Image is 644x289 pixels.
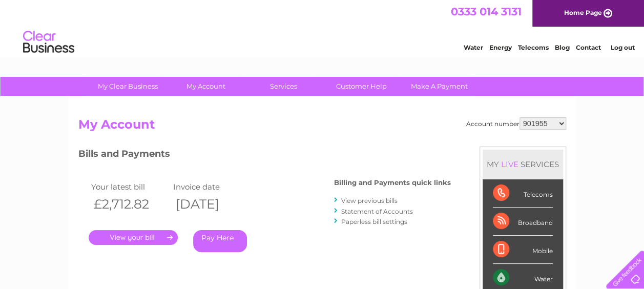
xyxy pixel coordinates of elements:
div: Mobile [493,236,553,264]
div: Clear Business is a trading name of Verastar Limited (registered in [GEOGRAPHIC_DATA] No. 3667643... [80,6,565,50]
a: Water [464,44,483,51]
a: View previous bills [341,197,398,204]
a: My Account [163,77,248,96]
a: Contact [576,44,601,51]
a: Pay Here [193,230,247,252]
div: MY SERVICES [483,150,563,179]
h3: Bills and Payments [78,147,451,164]
h2: My Account [78,117,566,137]
div: LIVE [499,159,521,169]
th: £2,712.82 [89,194,171,215]
td: Invoice date [171,180,253,194]
a: Statement of Accounts [341,208,413,215]
a: Services [241,77,326,96]
h4: Billing and Payments quick links [334,179,451,187]
th: [DATE] [171,194,253,215]
a: 0333 014 3131 [451,5,522,18]
div: Telecoms [493,179,553,208]
a: Telecoms [518,44,549,51]
a: Customer Help [319,77,404,96]
a: Log out [610,44,634,51]
div: Account number [466,117,566,130]
a: My Clear Business [86,77,170,96]
a: Blog [555,44,570,51]
img: logo.png [23,27,75,58]
a: Energy [489,44,512,51]
a: Make A Payment [397,77,482,96]
td: Your latest bill [89,180,171,194]
a: Paperless bill settings [341,218,407,225]
div: Broadband [493,208,553,236]
a: . [89,230,178,245]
